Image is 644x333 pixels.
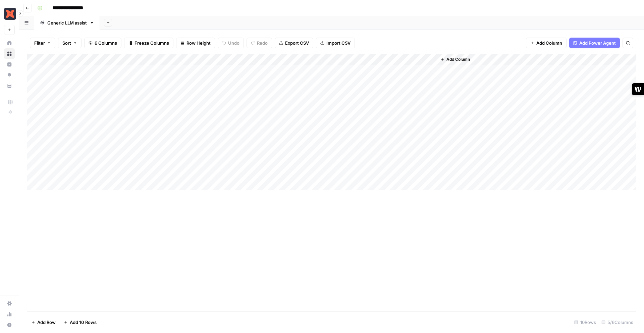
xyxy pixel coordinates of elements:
[30,38,55,48] button: Filter
[84,38,121,48] button: 6 Columns
[316,38,355,48] button: Import CSV
[275,38,313,48] button: Export CSV
[176,38,215,48] button: Row Height
[4,59,15,70] a: Insights
[4,309,15,320] a: Usage
[34,16,100,30] a: Generic LLM assist
[579,40,616,46] span: Add Power Agent
[4,81,15,91] a: Your Data
[228,40,239,46] span: Undo
[257,40,268,46] span: Redo
[4,48,15,59] a: Browse
[124,38,173,48] button: Freeze Columns
[599,317,636,328] div: 5/6 Columns
[438,55,473,64] button: Add Column
[60,317,101,328] button: Add 10 Rows
[446,56,470,62] span: Add Column
[135,40,169,46] span: Freeze Columns
[37,319,56,326] span: Add Row
[58,38,82,48] button: Sort
[95,40,117,46] span: 6 Columns
[4,298,15,309] a: Settings
[569,38,620,48] button: Add Power Agent
[218,38,244,48] button: Undo
[186,40,211,46] span: Row Height
[4,320,15,330] button: Help + Support
[326,40,351,46] span: Import CSV
[62,40,71,46] span: Sort
[70,319,97,326] span: Add 10 Rows
[536,40,562,46] span: Add Column
[4,38,15,48] a: Home
[4,70,15,81] a: Opportunities
[4,5,15,22] button: Workspace: Marketing - dbt Labs
[27,317,60,328] button: Add Row
[285,40,309,46] span: Export CSV
[572,317,599,328] div: 10 Rows
[47,19,87,26] div: Generic LLM assist
[526,38,567,48] button: Add Column
[34,40,45,46] span: Filter
[247,38,272,48] button: Redo
[4,8,16,20] img: Marketing - dbt Labs Logo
